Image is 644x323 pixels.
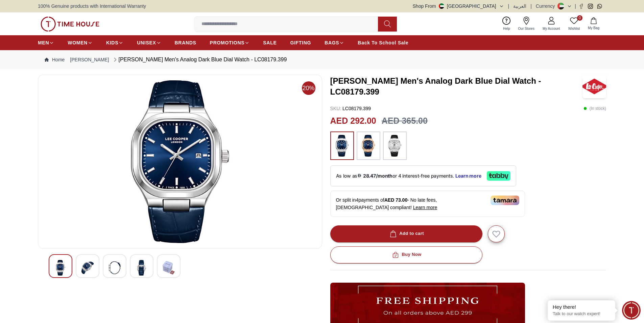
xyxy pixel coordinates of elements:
[210,37,250,49] a: PROMOTIONS
[413,3,504,9] button: Shop From[GEOGRAPHIC_DATA]
[566,26,582,31] span: Wishlist
[360,135,377,157] img: ...
[81,260,94,276] img: Lee Cooper Men's Analog Dark Blue Dial Watch - LC08179.399
[508,3,509,9] span: |
[553,311,610,317] p: Talk to our watch expert!
[588,4,593,9] a: Instagram
[68,39,88,46] span: WOMEN
[553,304,610,310] div: Hey there!
[500,26,513,31] span: Help
[358,39,408,46] span: Back To School Sale
[330,225,482,242] button: Add to cart
[334,135,351,157] img: ...
[530,3,532,9] span: |
[536,3,558,9] div: Currency
[330,190,525,217] div: Or split in 4 payments of - No late fees, [DEMOGRAPHIC_DATA] compliant!
[391,251,421,259] div: Buy Now
[290,39,311,46] span: GIFTING
[45,56,65,63] a: Home
[38,39,49,46] span: MEN
[263,39,277,46] span: SALE
[583,105,606,112] p: ( In stock )
[137,37,161,49] a: UNISEX
[575,3,576,9] span: |
[382,115,428,127] h3: AED 365.00
[330,105,371,112] p: LC08179.399
[70,56,109,63] a: [PERSON_NAME]
[106,39,118,46] span: KIDS
[175,37,196,49] a: BRANDS
[358,37,408,49] a: Back To School Sale
[585,25,602,31] span: My Bag
[622,301,641,320] div: Chat Widget
[513,3,526,9] button: العربية
[582,75,606,98] img: Lee Cooper Men's Analog Dark Blue Dial Watch - LC08179.399
[491,196,519,205] img: Tamara
[330,115,376,127] h2: AED 292.00
[106,37,123,49] a: KIDS
[109,260,121,276] img: Lee Cooper Men's Analog Dark Blue Dial Watch - LC08179.399
[54,260,67,276] img: Lee Cooper Men's Analog Dark Blue Dial Watch - LC08179.399
[384,197,407,203] span: AED 73.00
[41,17,99,32] img: ...
[514,15,539,33] a: Our Stores
[290,37,311,49] a: GIFTING
[136,260,148,276] img: Lee Cooper Men's Analog Dark Blue Dial Watch - LC08179.399
[325,39,339,46] span: BAGS
[68,37,93,49] a: WOMEN
[210,39,245,46] span: PROMOTIONS
[439,3,444,9] img: United Arab Emirates
[330,106,341,111] span: SKU :
[540,26,563,31] span: My Account
[577,15,582,21] span: 0
[112,56,287,64] div: [PERSON_NAME] Men's Analog Dark Blue Dial Watch - LC08179.399
[330,246,482,263] button: Buy Now
[137,39,156,46] span: UNISEX
[302,81,315,95] span: 20%
[584,16,603,32] button: My Bag
[325,37,344,49] a: BAGS
[579,4,584,9] a: Facebook
[38,3,146,9] span: 100% Genuine products with International Warranty
[175,39,196,46] span: BRANDS
[413,205,437,210] span: Learn more
[386,135,403,157] img: ...
[38,37,54,49] a: MEN
[263,37,277,49] a: SALE
[499,15,514,33] a: Help
[388,230,424,238] div: Add to cart
[44,80,316,243] img: Lee Cooper Men's Analog Dark Blue Dial Watch - LC08179.399
[330,76,583,97] h3: [PERSON_NAME] Men's Analog Dark Blue Dial Watch - LC08179.399
[564,15,584,33] a: 0Wishlist
[163,260,175,276] img: Lee Cooper Men's Analog Dark Blue Dial Watch - LC08179.399
[38,50,606,69] nav: Breadcrumb
[597,4,602,9] a: Whatsapp
[516,26,537,31] span: Our Stores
